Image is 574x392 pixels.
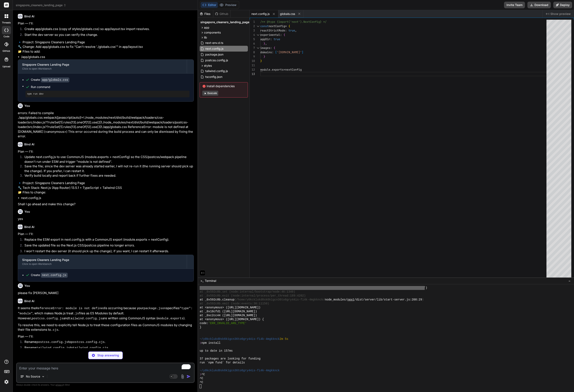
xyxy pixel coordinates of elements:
[2,49,10,53] label: GitHub
[250,41,255,46] div: 6
[200,373,201,376] span: ❯
[200,317,264,321] span: at <anonymous> ([URL][DOMAIN_NAME]) {
[18,232,194,236] p: Plan — I'll:
[202,91,218,96] button: Execute
[218,2,238,8] button: Preview
[234,298,325,302] span: (/home/y0kcklukd0sk6k1gcn36to6gry44is-fi4k-4mgkknck/
[180,374,185,379] img: attachment
[250,63,255,68] div: 11
[2,65,10,68] label: Upload
[200,306,260,310] span: at <anonymous> ([URL][DOMAIN_NAME])
[200,341,201,345] span: ❯
[21,173,194,179] li: Verify build locally and report back if further fixes are needed.
[213,12,230,16] div: Github
[24,284,30,288] h6: You
[71,340,105,344] code: postcss.config.cjs
[18,149,194,154] p: Plan — I'll:
[18,40,194,54] p: 🔹 Project: Singapore Cleaners Landing Page 🔧 Change: Add app/globals.css to fix "Can't resolve '....
[200,321,208,325] span: code:
[51,328,58,332] code: .cjs
[283,33,285,37] span: {
[200,369,280,373] span: ~/y0kcklukd0sk6k1gcn36to6gry44is-fi4k-4mgkknck
[275,50,277,54] span: [
[250,46,255,50] div: 7
[200,279,204,283] span: >_
[143,307,166,310] code: package.json
[200,310,257,314] span: at _0x18cfd1 ([URL][DOMAIN_NAME])
[200,294,306,298] span: at _0x592c0b.exit (node:internal/process/per_thread:189:4202)
[21,345,194,351] li: Rename to .
[16,3,66,7] span: singapore_cleaners_landing_page
[26,374,40,379] p: No Source
[260,20,327,24] span: /** @type {import('next').NextConfig} */
[265,42,267,45] span: ,
[32,317,63,320] code: postcss.config.js
[270,46,272,50] span: :
[260,50,272,54] span: domains
[272,50,274,54] span: :
[260,46,270,50] span: images
[250,20,255,24] div: 1
[260,68,270,71] span: module
[24,225,34,229] h6: Bind AI
[280,12,295,16] span: globals.css
[200,376,203,380] span: ^C
[274,46,275,50] span: {
[205,279,216,283] span: Terminal
[22,67,183,70] div: Click to open Workbench
[200,314,257,317] span: at _0xc2cc44 ([URL][DOMAIN_NAME])
[255,33,261,37] div: Click to collapse the range.
[31,78,69,82] div: Create
[187,374,191,379] img: icon
[22,258,183,262] div: Singapore Cleaners Landing Page
[18,306,194,321] p: It seems the is occurring because your specifies , which makes Node.js treat files as ES Modules ...
[260,24,269,28] span: const
[204,64,212,68] span: styles
[255,46,261,50] div: Click to collapse the range.
[31,85,189,89] span: Run command
[264,55,265,58] span: }
[269,24,285,28] span: nextConfig
[295,29,297,32] span: ,
[21,249,194,255] li: I won't restart the dev server (it should pick up the change); if you want, I can restart it afte...
[200,298,234,302] span: at _0x592c0b.cleanup
[550,12,571,16] span: Show preview
[302,50,303,54] span: ]
[36,340,68,344] code: postcss.config.js
[21,55,194,59] li: /app/globals.css
[504,2,525,8] button: Invite Team
[264,42,265,45] span: }
[202,84,245,88] span: Install dependencies
[250,50,255,54] div: 8
[17,363,194,371] textarea: To enrich screen reader interactions, please activate Accessibility in Grammarly extension settings
[288,24,290,28] span: {
[97,353,119,357] p: Stop answering
[200,349,233,353] span: up to date in 157ms
[24,142,34,146] h6: Bind AI
[201,341,221,345] span: npm install
[16,383,195,387] p: Always double-check its answers. Your in Bind
[250,28,255,33] div: 3
[260,37,270,41] span: appDir
[31,273,68,277] div: Create
[288,29,295,32] span: true
[55,384,63,386] span: privacy
[201,2,218,8] button: Editor
[21,155,194,164] li: Update next.config.js to use CommonJS (module.exports = nextConfig) so the CSS/postcss/webpack pi...
[553,2,572,8] button: Deploy
[203,286,427,290] span: unhandledRejection: TypeError [ERR_INVALID_ARG_TYPE]: The "code" argument must be of type number....
[41,77,69,82] code: app/globals.css
[21,27,194,33] li: Create app/globals.css (copy of styles/globals.css) so app/layout.tsx import resolves.
[18,307,194,315] code: "type": "module"
[568,279,571,283] span: −
[208,321,247,325] span: 'ERR_INVALID_ARG_TYPE'
[280,337,288,341] span: 2m 5s
[283,68,285,71] span: =
[260,59,262,63] span: }
[18,334,194,339] p: Plan — I'll:
[200,325,201,329] span: }
[198,12,213,16] div: Files
[21,196,194,200] li: next.config.js
[69,317,102,320] code: tailwind.config.js
[200,357,260,361] span: 37 packages are looking for funding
